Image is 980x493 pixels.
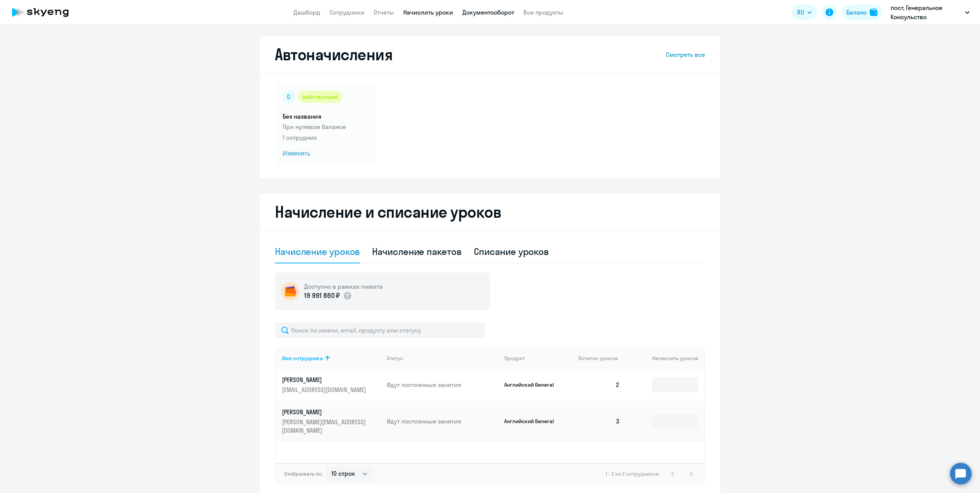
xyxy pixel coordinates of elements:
[387,417,498,425] p: Идут постоянные занятия
[282,408,381,435] a: [PERSON_NAME][PERSON_NAME][EMAIL_ADDRESS][DOMAIN_NAME]
[403,8,453,16] a: Начислить уроки
[523,8,563,16] a: Все продукты
[606,470,659,477] span: 1 - 2 из 2 сотрудников
[282,355,323,362] div: Имя сотрудника
[329,8,364,16] a: Сотрудники
[504,355,525,362] div: Продукт
[283,133,368,142] p: 1 сотрудник
[387,355,403,362] div: Статус
[304,291,340,301] p: 19 991 860 ₽
[372,245,461,258] div: Начисление пакетов
[462,8,514,16] a: Документооборот
[282,408,368,416] p: [PERSON_NAME]
[578,355,618,362] span: Остаток уроков
[283,122,368,131] p: При нулевом балансе
[666,50,705,59] a: Смотреть все
[504,355,573,362] div: Продукт
[275,203,705,221] h2: Начисление и списание уроков
[842,5,882,20] button: Балансbalance
[275,45,392,64] h2: Автоначисления
[891,3,962,22] p: пост, Генеральное Консульство Королевства Норвегия в г. [GEOGRAPHIC_DATA]
[474,245,549,258] div: Списание уроков
[283,149,368,158] span: Изменить
[293,8,320,16] a: Дашборд
[504,381,562,388] p: Английский General
[282,376,368,384] p: [PERSON_NAME]
[387,381,498,389] p: Идут постоянные занятия
[846,8,867,17] div: Баланс
[887,3,973,22] button: пост, Генеральное Консульство Королевства Норвегия в г. [GEOGRAPHIC_DATA]
[275,323,485,338] input: Поиск по имени, email, продукту или статусу
[572,401,626,442] td: 3
[792,5,817,20] button: RU
[283,112,368,121] h5: Без названия
[282,418,368,435] p: [PERSON_NAME][EMAIL_ADDRESS][DOMAIN_NAME]
[275,245,360,258] div: Начисление уроков
[304,282,383,291] h5: Доступно в рамках лимита
[284,470,323,477] span: Отображать по:
[282,355,381,362] div: Имя сотрудника
[387,355,498,362] div: Статус
[870,8,877,16] img: balance
[504,418,562,425] p: Английский General
[626,348,704,369] th: Начислить уроков
[572,369,626,401] td: 2
[797,8,804,17] span: RU
[374,8,394,16] a: Отчеты
[282,376,381,394] a: [PERSON_NAME][EMAIL_ADDRESS][DOMAIN_NAME]
[578,355,626,362] div: Остаток уроков
[282,385,368,394] p: [EMAIL_ADDRESS][DOMAIN_NAME]
[281,282,300,301] img: wallet-circle.png
[298,91,343,103] div: действующий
